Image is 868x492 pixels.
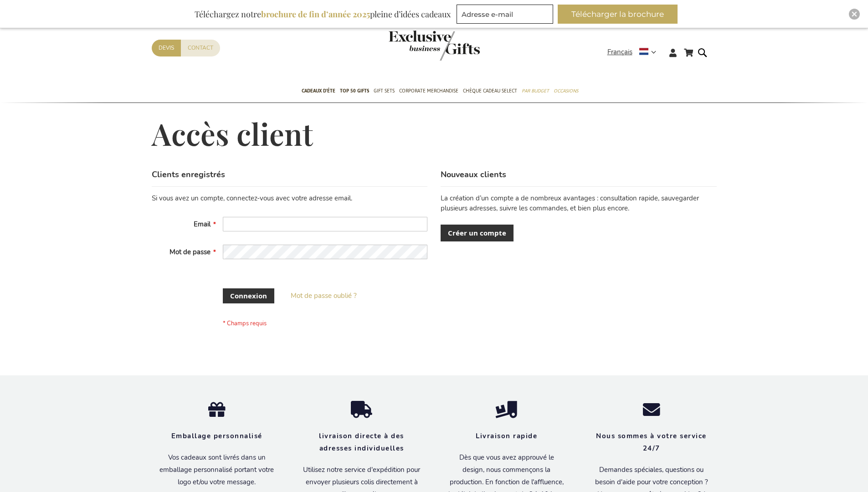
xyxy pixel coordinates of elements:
button: Télécharger la brochure [558,5,678,24]
a: Devis [152,40,181,56]
input: Adresse e-mail [457,5,553,24]
span: Accès client [152,114,313,153]
div: Si vous avez un compte, connectez-vous avec votre adresse email. [152,194,427,203]
div: Téléchargez notre pleine d’idées cadeaux [190,5,455,24]
a: Par budget [522,80,549,103]
span: Mot de passe [169,247,211,256]
a: TOP 50 Gifts [340,80,369,103]
button: Connexion [223,288,274,303]
span: Occasions [554,86,578,96]
a: Occasions [554,80,578,103]
div: Close [849,9,860,20]
span: Mot de passe oublié ? [291,291,357,300]
span: Gift Sets [374,86,395,96]
span: Cadeaux D'Éte [302,86,335,96]
a: Créer un compte [441,225,514,241]
strong: Nous sommes à votre service 24/7 [596,431,707,453]
span: Chèque Cadeau Select [463,86,517,96]
span: Créer un compte [448,228,506,238]
strong: Clients enregistrés [152,169,225,180]
span: Email [194,220,211,229]
strong: livraison directe à des adresses individuelles [319,431,404,453]
a: Chèque Cadeau Select [463,80,517,103]
img: Close [852,11,857,17]
strong: Nouveaux clients [441,169,506,180]
a: store logo [389,31,434,61]
p: Vos cadeaux sont livrés dans un emballage personnalisé portant votre logo et/ou votre message. [158,451,276,488]
b: brochure de fin d’année 2025 [261,9,370,20]
img: Exclusive Business gifts logo [389,31,480,61]
a: Corporate Merchandise [399,80,458,103]
a: Cadeaux D'Éte [302,80,335,103]
span: Par budget [522,86,549,96]
input: Email [223,217,427,231]
form: marketing offers and promotions [457,5,556,26]
span: Connexion [230,291,267,301]
span: Français [607,47,632,57]
span: Corporate Merchandise [399,86,458,96]
strong: Livraison rapide [476,431,537,441]
a: Gift Sets [374,80,395,103]
a: Contact [181,40,220,56]
a: Mot de passe oublié ? [291,291,357,301]
p: La création d’un compte a de nombreux avantages : consultation rapide, sauvegarder plusieurs adre... [441,194,716,213]
span: TOP 50 Gifts [340,86,369,96]
strong: Emballage personnalisé [171,431,262,441]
